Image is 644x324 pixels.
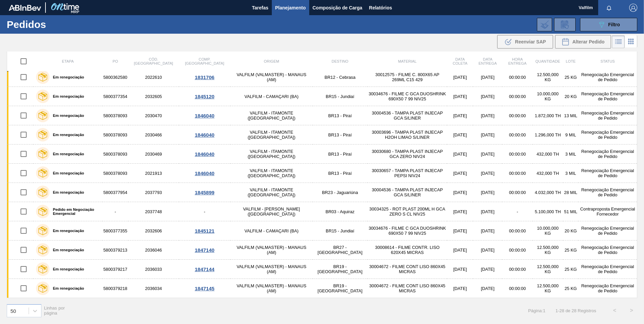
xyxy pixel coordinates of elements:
td: [DATE] [473,202,502,221]
td: VALFILM - ITAMONTE ([GEOGRAPHIC_DATA]) [230,183,313,202]
td: Renegociação Emergencial de Pedido [578,279,637,298]
span: Status [601,59,615,63]
label: Em renegociação [50,133,84,137]
a: Em renegociação58003792132036046VALFILM (VALMASTER) - MANAUS (AM)BR27 - [GEOGRAPHIC_DATA]30008614... [7,240,637,260]
td: [DATE] [473,125,502,144]
td: 13 MIL [563,106,578,125]
div: 50 [10,308,16,314]
div: 1845899 [180,190,230,195]
span: Reenviar SAP [515,39,546,44]
span: Relatórios [369,4,392,12]
td: Renegociação Emergencial de Pedido [578,125,637,144]
a: Em renegociação58003780932021913VALFILM - ITAMONTE ([GEOGRAPHIC_DATA])BR13 - Piraí30030657 - TAMP... [7,164,637,183]
img: Logout [629,4,637,12]
div: 1831706 [180,74,230,80]
td: VALFILM - [PERSON_NAME] ([GEOGRAPHIC_DATA]) [230,202,313,221]
label: Pedido em Negociação Emergencial [50,207,100,216]
div: 1846040 [180,170,230,176]
a: Em renegociação58003625802022610VALFILM (VALMASTER) - MANAUS (AM)BR12 - Cebrasa30012575 - FILME C... [7,68,637,87]
td: 20 KG [563,87,578,106]
td: - [179,202,231,221]
label: Em renegociação [50,267,84,271]
td: Renegociação Emergencial de Pedido [578,183,637,202]
td: Renegociação Emergencial de Pedido [578,68,637,87]
td: 2036034 [128,279,179,298]
label: Em renegociação [50,114,84,118]
td: BR12 - Cebrasa [313,68,367,87]
td: BR13 - Piraí [313,106,367,125]
label: Em renegociação [50,75,84,79]
td: [DATE] [473,87,502,106]
td: 00:00:00 [502,221,532,240]
td: 00:00:00 [502,164,532,183]
td: 5800379213 [102,240,128,260]
td: 2036046 [128,240,179,260]
span: Etapa [62,59,74,63]
td: 12.500,000 KG [533,68,563,87]
div: Importar Negociações dos Pedidos [537,18,552,31]
td: 5800378093 [102,164,128,183]
div: 1847140 [180,247,230,253]
div: 1845120 [180,94,230,99]
a: Em renegociação58003780932030470VALFILM - ITAMONTE ([GEOGRAPHIC_DATA])BR13 - Piraí30004536 - TAMP... [7,106,637,125]
td: VALFILM (VALMASTER) - MANAUS (AM) [230,260,313,279]
td: [DATE] [473,183,502,202]
td: VALFILM - ITAMONTE ([GEOGRAPHIC_DATA]) [230,144,313,164]
td: 1.296,000 TH [533,125,563,144]
span: Cód. [GEOGRAPHIC_DATA] [134,57,173,65]
label: Em renegociação [50,171,84,175]
td: 00:00:00 [502,87,532,106]
td: - [502,202,532,221]
td: BR13 - Piraí [313,144,367,164]
label: Em renegociação [50,152,84,156]
a: Em renegociação58003773552032606VALFILM - CAMAÇARI (BA)BR15 - Jundiaí30034676 - FILME C GCA DUOSH... [7,221,637,240]
td: [DATE] [447,202,473,221]
td: 00:00:00 [502,68,532,87]
td: Renegociação Emergencial de Pedido [578,240,637,260]
td: [DATE] [447,260,473,279]
td: 12.500,000 KG [533,279,563,298]
td: [DATE] [447,164,473,183]
td: [DATE] [473,221,502,240]
span: Filtro [608,22,620,27]
span: Hora Entrega [508,57,526,65]
td: 25 KG [563,260,578,279]
td: 30004672 - FILME CONT LISO 860X45 MICRAS [367,279,447,298]
td: BR15 - Jundiaí [313,87,367,106]
td: 5800378093 [102,125,128,144]
div: 1847145 [180,286,230,291]
td: 5800379218 [102,279,128,298]
td: 30008614 - FILME CONTR. LISO 620X45 MICRAS [367,240,447,260]
span: 1 - 28 de 28 Registros [555,308,596,313]
button: < [606,302,623,319]
td: Renegociação Emergencial de Pedido [578,87,637,106]
td: 2037748 [128,202,179,221]
td: [DATE] [447,279,473,298]
td: 30012575 - FILME C. 800X65 AP 269ML C15 429 [367,68,447,87]
div: 1846040 [180,151,230,157]
td: 00:00:00 [502,125,532,144]
td: 3 MIL [563,164,578,183]
td: 00:00:00 [502,144,532,164]
a: Pedido em Negociação Emergencial-2037748-VALFILM - [PERSON_NAME] ([GEOGRAPHIC_DATA])BR03 - Aquira... [7,202,637,221]
a: Em renegociação58003779542037793VALFILM - ITAMONTE ([GEOGRAPHIC_DATA])BR23 - Jaguariúna30004536 -... [7,183,637,202]
td: 3 MIL [563,144,578,164]
td: 12.500,000 KG [533,260,563,279]
button: Notificações [598,3,620,12]
div: Solicitação de Revisão de Pedidos [554,18,576,31]
td: VALFILM - CAMAÇARI (BA) [230,221,313,240]
td: BR15 - Jundiaí [313,221,367,240]
td: 30004536 - TAMPA PLAST INJECAP GCA S/LINER [367,183,447,202]
div: 1846040 [180,113,230,119]
td: 25 KG [563,279,578,298]
td: 30034676 - FILME C GCA DUOSHRINK 690X50 7 99 NIV25 [367,87,447,106]
a: Em renegociação58003780932030469VALFILM - ITAMONTE ([GEOGRAPHIC_DATA])BR13 - Piraí30030680 - TAMP... [7,144,637,164]
td: [DATE] [447,87,473,106]
span: Tarefas [252,4,268,12]
td: 00:00:00 [502,183,532,202]
td: 5800378093 [102,106,128,125]
span: Lote [566,59,576,63]
td: 30004672 - FILME CONT LISO 860X45 MICRAS [367,260,447,279]
td: Renegociação Emergencial de Pedido [578,260,637,279]
td: [DATE] [473,164,502,183]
